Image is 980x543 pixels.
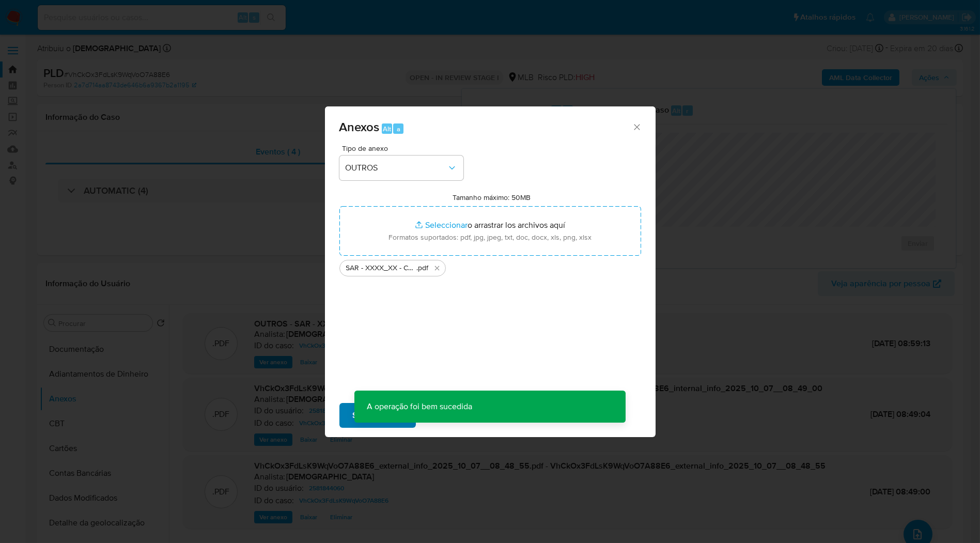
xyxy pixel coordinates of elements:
[339,256,641,276] ul: Archivos seleccionados
[354,391,485,423] p: A operação foi bem sucedida
[339,118,380,136] span: Anexos
[346,163,447,173] span: OUTROS
[339,156,463,180] button: OUTROS
[397,124,400,134] span: a
[433,404,467,427] span: Cancelar
[453,193,531,202] label: Tamanho máximo: 50MB
[632,122,641,131] button: Cerrar
[342,145,466,152] span: Tipo de anexo
[339,403,416,428] button: Subir arquivo
[346,263,417,273] span: SAR - XXXX_XX - CNPJ 61894179000162 - SMART 25 SERVICOS DIGITAIS LTDA
[353,404,402,427] span: Subir arquivo
[431,262,443,274] button: Eliminar SAR - XXXX_XX - CNPJ 61894179000162 - SMART 25 SERVICOS DIGITAIS LTDA.pdf
[383,124,391,134] span: Alt
[417,263,429,273] span: .pdf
